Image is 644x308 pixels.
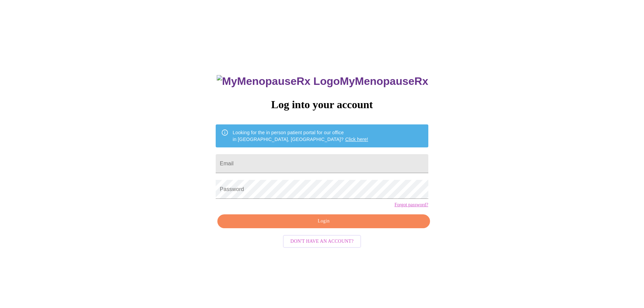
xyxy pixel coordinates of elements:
button: Login [217,214,430,228]
img: MyMenopauseRx Logo [217,75,340,88]
h3: Log into your account [216,98,428,111]
span: Don't have an account? [290,237,354,246]
button: Don't have an account? [283,235,361,248]
a: Click here! [345,137,368,142]
a: Don't have an account? [281,238,363,244]
div: Looking for the in person patient portal for our office in [GEOGRAPHIC_DATA], [GEOGRAPHIC_DATA]? [233,126,368,145]
h3: MyMenopauseRx [217,75,428,88]
a: Forgot password? [395,202,428,208]
span: Login [225,217,422,226]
